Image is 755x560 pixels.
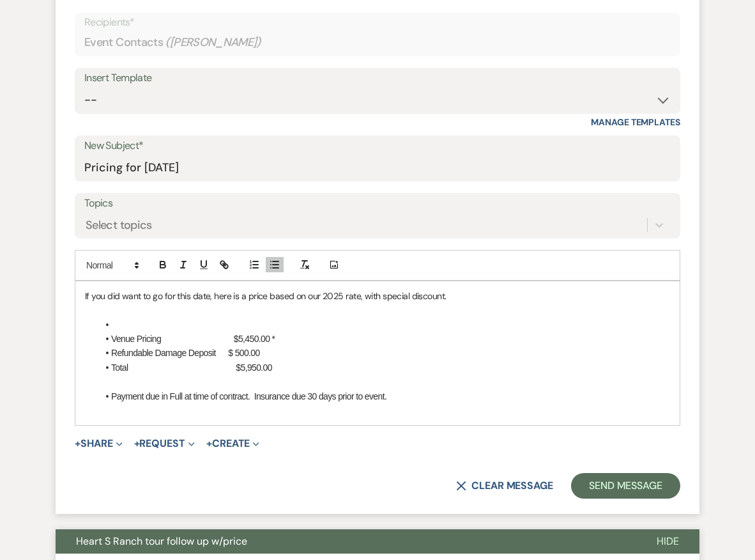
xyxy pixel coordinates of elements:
[84,30,671,55] div: Event Contacts
[84,194,671,213] label: Topics
[206,439,259,449] button: Create
[76,534,247,548] span: Heart S Ranch tour follow up w/price
[636,529,699,554] button: Hide
[591,116,680,128] a: Manage Templates
[134,439,140,449] span: +
[56,529,636,554] button: Heart S Ranch tour follow up w/price
[86,216,152,233] div: Select topics
[111,391,386,401] span: Payment due in Full at time of contract. Insurance due 30 days prior to event.
[206,439,212,449] span: +
[657,534,679,548] span: Hide
[111,334,275,344] span: Venue Pricing $5,450.00 *
[75,439,80,449] span: +
[571,473,680,499] button: Send Message
[75,439,123,449] button: Share
[85,289,670,303] p: If you did want to go for this date, here is a price based on our 2025 rate, with special discount.
[84,14,671,31] p: Recipients*
[456,481,553,491] button: Clear message
[111,348,260,358] span: Refundable Damage Deposit $ 500.00
[134,439,195,449] button: Request
[84,69,671,88] div: Insert Template
[165,34,261,51] span: ( [PERSON_NAME] )
[84,137,671,155] label: New Subject*
[111,362,272,373] span: Total $5,950.00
